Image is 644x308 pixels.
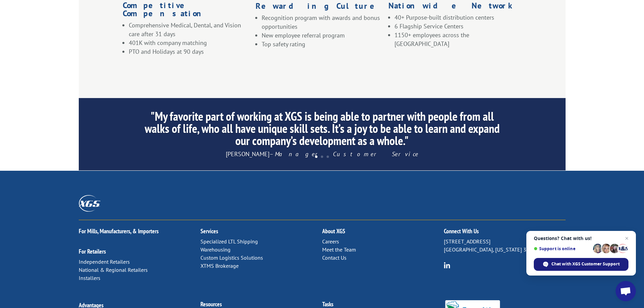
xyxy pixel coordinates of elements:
h2: Connect With Us [444,228,566,238]
li: Recognition program with awards and bonus opportunities [262,14,383,31]
a: For Mills, Manufacturers, & Importers [79,227,159,235]
li: 6 Flagship Service Centers [395,22,521,31]
a: 3 [327,156,329,158]
span: Chat with XGS Customer Support [551,261,620,267]
li: 401K with company matching [129,39,251,47]
p: [STREET_ADDRESS] [GEOGRAPHIC_DATA], [US_STATE] 37421 [444,238,566,254]
li: Comprehensive Medical, Dental, and Vision care after 31 days [129,21,251,39]
a: Meet the Team [322,246,356,253]
span: Close chat [623,234,631,242]
a: Installers [79,275,100,281]
a: Specialized LTL Shipping [200,238,258,245]
em: Manager Customer Service [275,150,419,158]
h1: Nationwide Network [388,2,521,13]
h1: Rewarding Culture [256,2,383,14]
span: Support is online [534,246,591,251]
a: XTMS Brokerage [200,262,239,269]
p: [PERSON_NAME] [142,150,502,158]
span: – [269,150,273,158]
a: Independent Retailers [79,258,130,265]
a: Warehousing [200,246,231,253]
img: group-6 [444,262,450,268]
a: Custom Logistics Solutions [200,254,263,261]
a: 2 [321,156,323,158]
a: Careers [322,238,339,245]
img: XGS_Logos_ALL_2024_All_White [79,195,100,212]
li: Top safety rating [262,40,383,49]
div: Chat with XGS Customer Support [534,258,628,271]
a: About XGS [322,227,345,235]
li: New employee referral program [262,31,383,40]
li: 1150+ employees across the [GEOGRAPHIC_DATA] [395,31,521,48]
h1: Competitive Compensation [123,1,251,21]
a: Services [200,227,218,235]
a: Resources [200,300,222,308]
li: 40+ Purpose-built distribution centers [395,13,521,22]
a: Contact Us [322,254,347,261]
a: National & Regional Retailers [79,266,148,273]
h2: "My favorite part of working at XGS is being able to partner with people from all walks of life, ... [142,110,502,150]
li: PTO and Holidays at 90 days [129,47,251,56]
a: 1 [315,156,317,158]
div: Open chat [616,281,636,301]
span: Questions? Chat with us! [534,236,628,241]
a: For Retailers [79,247,106,255]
